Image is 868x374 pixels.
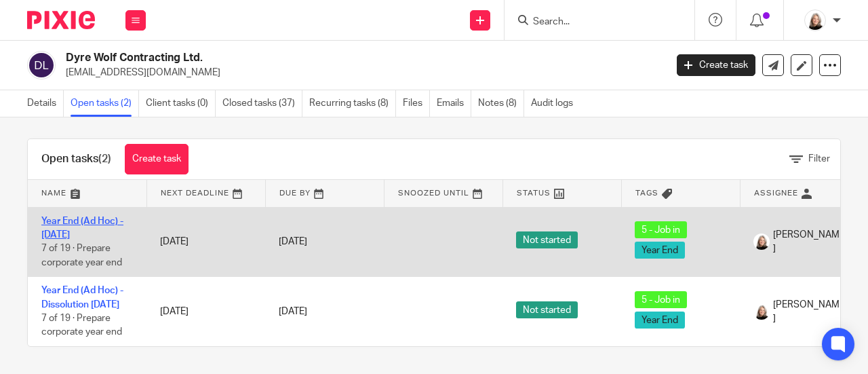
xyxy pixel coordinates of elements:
span: Filter [808,154,830,164]
span: Status [517,189,551,197]
img: svg%3E [27,51,56,79]
span: 7 of 19 · Prepare corporate year end [41,314,122,337]
span: [PERSON_NAME] [773,298,845,326]
h2: Dyre Wolf Contracting Ltd. [66,51,538,65]
a: Files [403,90,430,117]
span: Tags [635,189,658,197]
span: 5 - Job in [635,291,687,308]
span: Snoozed Until [398,189,469,197]
a: Year End (Ad Hoc) - Dissolution [DATE] [41,286,123,309]
span: 7 of 19 · Prepare corporate year end [41,244,122,267]
span: [DATE] [279,237,307,246]
input: Search [532,16,654,29]
span: 5 - Job in [635,221,687,238]
span: Year End [635,242,685,259]
span: Year End [635,312,685,329]
a: Create task [677,54,755,76]
a: Audit logs [531,90,580,117]
td: [DATE] [146,207,265,277]
span: Not started [516,231,578,248]
a: Year End (Ad Hoc) - [DATE] [41,217,123,240]
a: Notes (8) [478,90,524,117]
a: Closed tasks (37) [222,90,302,117]
a: Open tasks (2) [71,90,139,117]
h1: Open tasks [41,152,111,166]
p: [EMAIL_ADDRESS][DOMAIN_NAME] [66,66,656,79]
span: Not started [516,301,578,318]
a: Recurring tasks (8) [309,90,396,117]
a: Details [27,90,64,117]
a: Emails [437,90,471,117]
img: Screenshot%202023-11-02%20134555.png [753,303,770,320]
td: [DATE] [146,277,265,346]
img: Pixie [27,11,95,29]
img: Screenshot%202023-11-02%20134555.png [753,233,770,250]
img: Screenshot%202023-11-02%20134555.png [804,10,826,31]
span: [DATE] [279,307,307,316]
span: (2) [98,153,111,164]
a: Client tasks (0) [146,90,216,117]
span: [PERSON_NAME] [773,228,845,256]
a: Create task [125,144,189,174]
